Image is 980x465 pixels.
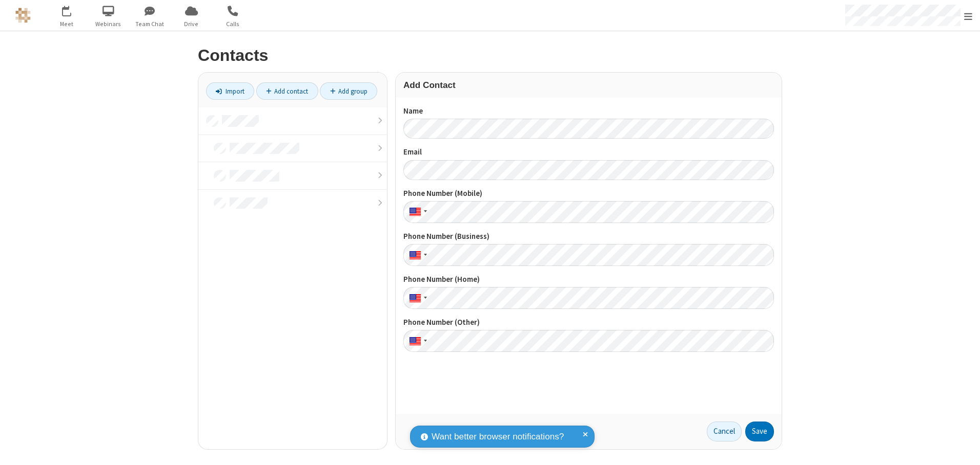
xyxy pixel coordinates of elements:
[403,287,430,309] div: United States: + 1
[403,330,430,352] div: United States: + 1
[206,82,254,100] a: Import
[403,105,774,117] label: Name
[403,244,430,266] div: United States: + 1
[403,146,774,158] label: Email
[172,19,211,29] span: Drive
[198,47,782,64] h2: Contacts
[403,201,430,223] div: United States: + 1
[403,231,774,242] label: Phone Number (Business)
[214,19,252,29] span: Calls
[403,188,774,200] label: Phone Number (Mobile)
[89,19,128,29] span: Webinars
[432,430,564,444] span: Want better browser notifications?
[403,274,774,285] label: Phone Number (Home)
[15,8,31,23] img: QA Selenium DO NOT DELETE OR CHANGE
[256,82,318,100] a: Add contact
[131,19,169,29] span: Team Chat
[320,82,377,100] a: Add group
[745,422,774,442] button: Save
[707,422,742,442] a: Cancel
[403,80,774,90] h3: Add Contact
[48,19,86,29] span: Meet
[403,317,774,328] label: Phone Number (Other)
[69,6,76,13] div: 1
